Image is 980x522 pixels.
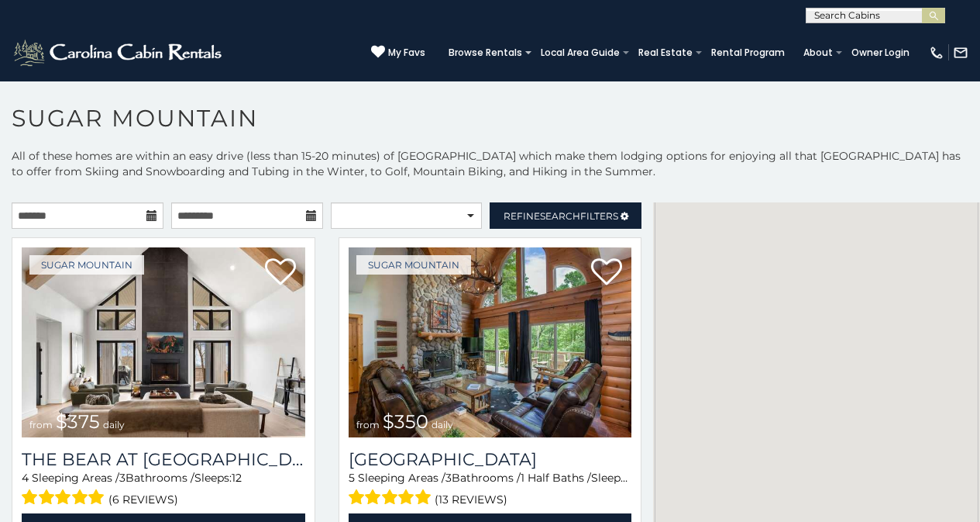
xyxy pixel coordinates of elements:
[540,210,580,222] span: Search
[388,46,425,60] span: My Favs
[22,470,305,510] div: Sleeping Areas / Bathrooms / Sleeps:
[628,471,638,485] span: 12
[703,42,793,64] a: Rental Program
[56,410,100,433] span: $375
[521,471,591,485] span: 1 Half Baths /
[29,419,53,430] span: from
[953,45,968,60] img: mail-regular-white.png
[929,45,944,60] img: phone-regular-white.png
[445,471,452,485] span: 3
[844,42,917,64] a: Owner Login
[631,42,700,64] a: Real Estate
[349,449,632,470] a: [GEOGRAPHIC_DATA]
[435,489,507,510] span: (13 reviews)
[533,42,628,64] a: Local Area Guide
[349,247,632,437] a: Grouse Moor Lodge from $350 daily
[108,489,178,510] span: (6 reviews)
[22,247,305,437] img: The Bear At Sugar Mountain
[265,257,296,289] a: Add to favorites
[22,471,29,485] span: 4
[504,210,618,222] span: Refine Filters
[349,470,632,510] div: Sleeping Areas / Bathrooms / Sleeps:
[22,247,305,437] a: The Bear At Sugar Mountain from $375 daily
[232,471,242,485] span: 12
[119,471,126,485] span: 3
[29,255,144,275] a: Sugar Mountain
[22,449,305,470] h3: The Bear At Sugar Mountain
[796,42,841,64] a: About
[12,37,226,68] img: White-1-2.png
[432,419,453,430] span: daily
[356,419,380,430] span: from
[103,419,125,430] span: daily
[371,45,425,60] a: My Favs
[591,257,622,289] a: Add to favorites
[349,471,355,485] span: 5
[349,247,632,437] img: Grouse Moor Lodge
[383,410,428,433] span: $350
[349,449,632,470] h3: Grouse Moor Lodge
[490,202,641,229] a: RefineSearchFilters
[22,449,305,470] a: The Bear At [GEOGRAPHIC_DATA]
[441,42,530,64] a: Browse Rentals
[356,255,471,275] a: Sugar Mountain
